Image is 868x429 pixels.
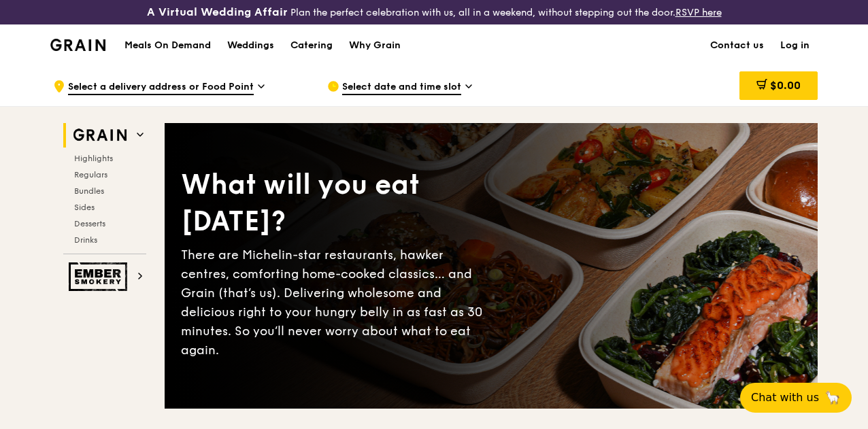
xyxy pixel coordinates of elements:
h1: Meals On Demand [124,39,211,52]
img: Ember Smokery web logo [69,262,131,291]
a: Contact us [702,25,772,66]
div: Why Grain [349,25,401,66]
div: Weddings [227,25,274,66]
h3: A Virtual Wedding Affair [147,5,288,19]
span: Chat with us [751,390,819,406]
a: GrainGrain [50,24,105,65]
div: Catering [290,25,333,66]
span: Select date and time slot [342,80,461,95]
span: Select a delivery address or Food Point [68,80,254,95]
a: Catering [282,25,341,66]
img: Grain web logo [69,123,131,148]
div: What will you eat [DATE]? [181,167,491,240]
a: Weddings [219,25,282,66]
div: There are Michelin-star restaurants, hawker centres, comforting home-cooked classics… and Grain (... [181,245,491,360]
span: Desserts [74,219,105,228]
span: Highlights [74,154,113,163]
img: Grain [50,39,105,51]
button: Chat with us🦙 [740,383,852,413]
span: Drinks [74,235,97,245]
span: $0.00 [770,79,801,92]
a: Log in [772,25,818,66]
span: Sides [74,203,95,212]
span: Bundles [74,186,104,196]
span: Regulars [74,170,107,179]
a: Why Grain [341,25,409,66]
div: Plan the perfect celebration with us, all in a weekend, without stepping out the door. [145,5,724,19]
span: 🦙 [824,390,841,406]
a: RSVP here [675,7,722,18]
